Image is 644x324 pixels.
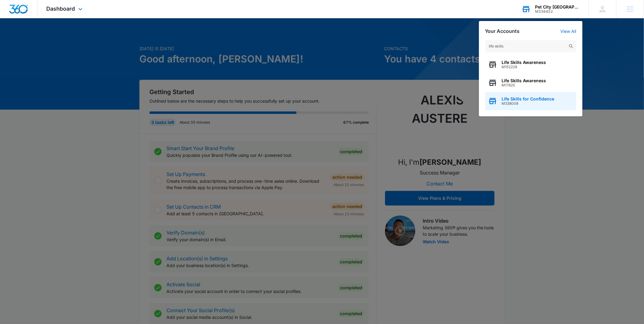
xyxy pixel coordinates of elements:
[502,65,546,69] span: M152228
[17,10,30,15] div: v 4.0.25
[67,36,103,40] div: Keywords by Traffic
[502,97,555,101] span: Life Skills for Confidence
[16,16,67,21] div: Domain: [DOMAIN_NAME]
[485,92,576,110] button: Life Skills for ConfidenceM338008
[502,101,555,106] span: M338008
[23,36,54,40] div: Domain Overview
[61,35,65,40] img: tab_keywords_by_traffic_grey.svg
[535,9,580,14] div: account id
[502,78,546,83] span: Life Skills Awareness
[561,29,576,34] a: View All
[47,5,75,12] span: Dashboard
[485,28,520,34] h2: Your Accounts
[485,74,576,92] button: Life Skills AwarenessM17825
[10,16,15,21] img: website_grey.svg
[535,5,580,9] div: account name
[16,35,21,40] img: tab_domain_overview_orange.svg
[502,60,546,65] span: Life Skills Awareness
[485,55,576,74] button: Life Skills AwarenessM152228
[485,40,576,52] input: Search Accounts
[502,83,546,87] span: M17825
[10,10,15,15] img: logo_orange.svg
